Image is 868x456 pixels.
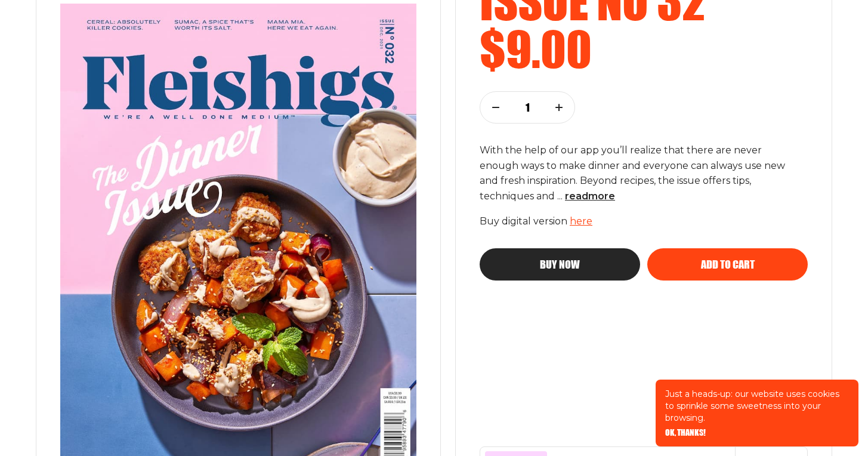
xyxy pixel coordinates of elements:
button: Buy now [480,248,640,281]
p: With the help of our app you’ll realize that there are never enough ways to make dinner and every... [480,143,787,205]
p: Just a heads-up: our website uses cookies to sprinkle some sweetness into your browsing. [665,388,849,424]
button: OK, THANKS! [665,429,706,437]
p: 1 [520,101,535,114]
button: Add to cart [647,248,808,281]
span: Add to cart [701,259,755,270]
span: Buy now [540,259,580,270]
p: Buy digital version [480,214,808,229]
a: here [570,215,592,227]
h2: $9.00 [480,24,808,72]
span: read more [565,190,615,202]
